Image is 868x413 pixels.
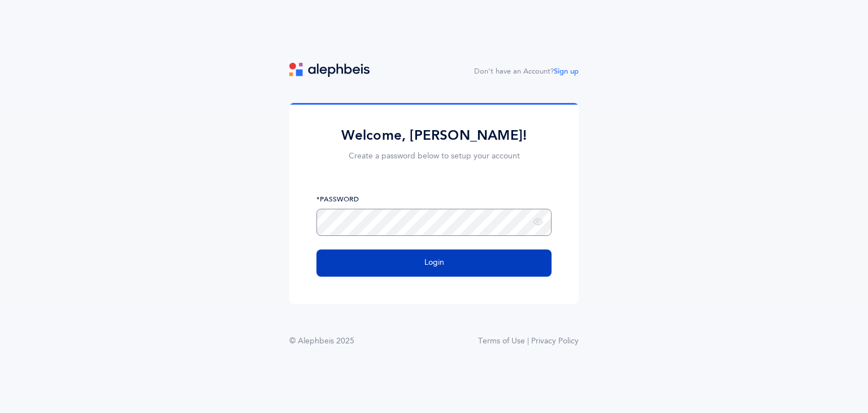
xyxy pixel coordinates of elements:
[289,335,354,347] div: © Alephbeis 2025
[316,150,552,162] p: Create a password below to setup your account
[316,127,552,144] h2: Welcome, [PERSON_NAME]!
[554,67,579,75] a: Sign up
[289,63,370,77] img: logo.svg
[474,66,579,78] div: Don't have an Account?
[316,194,552,204] label: *Password
[424,257,444,269] span: Login
[316,249,552,277] button: Login
[478,335,579,347] a: Terms of Use | Privacy Policy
